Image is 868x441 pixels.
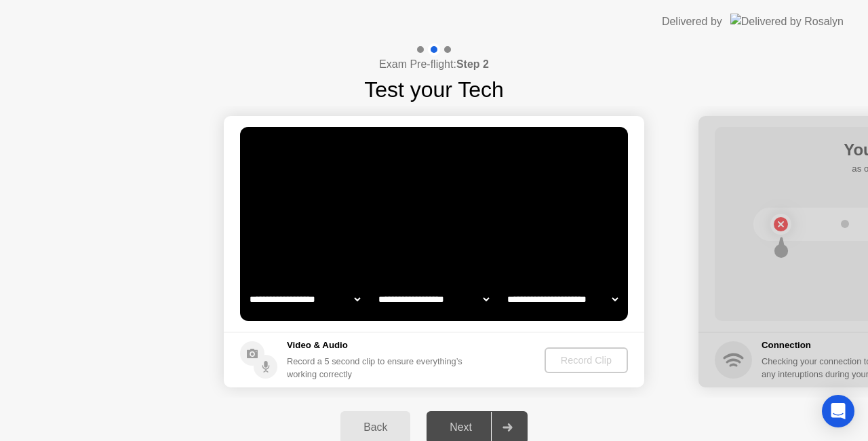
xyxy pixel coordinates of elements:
h1: Test your Tech [364,73,504,106]
h4: Exam Pre-flight: [379,56,489,73]
b: Step 2 [456,58,489,70]
div: Delivered by [662,14,722,30]
div: Open Intercom Messenger [822,395,854,427]
select: Available cameras [247,286,363,313]
img: Delivered by Rosalyn [730,14,844,29]
select: Available microphones [505,286,620,313]
button: Record Clip [545,347,628,373]
div: Back [344,421,406,434]
div: Next [431,421,491,434]
select: Available speakers [376,286,492,313]
h5: Video & Audio [287,339,468,352]
div: Record Clip [550,355,623,366]
div: Record a 5 second clip to ensure everything’s working correctly [287,355,468,381]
